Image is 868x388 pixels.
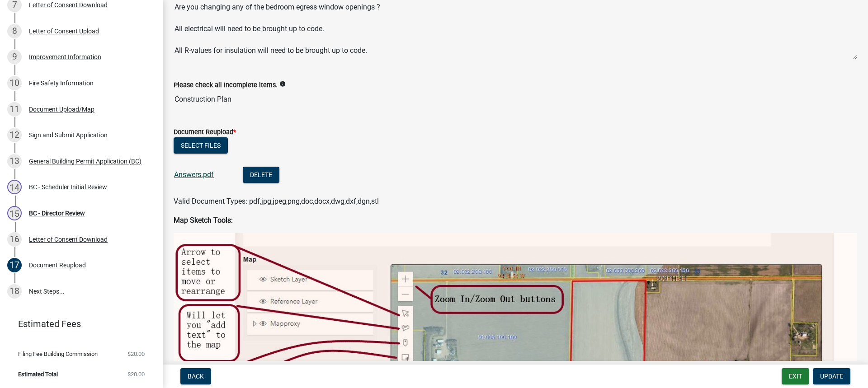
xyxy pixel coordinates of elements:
[174,216,233,224] strong: Map Sketch Tools:
[127,351,145,357] span: $20.00
[29,236,108,243] div: Letter of Consent Download
[29,210,85,216] div: BC - Director Review
[174,170,214,179] a: Answers.pdf
[7,180,22,194] div: 14
[7,102,22,117] div: 11
[7,50,22,64] div: 9
[174,197,379,206] span: Valid Document Types: pdf,jpg,jpeg,png,doc,docx,dwg,dxf,dgn,stl
[7,24,22,38] div: 8
[180,368,211,384] button: Back
[7,128,22,142] div: 12
[18,351,98,357] span: Filing Fee Building Commission
[7,206,22,220] div: 15
[174,137,228,154] button: Select files
[29,132,108,138] div: Sign and Submit Application
[188,373,204,380] span: Back
[279,81,286,87] i: info
[29,2,108,8] div: Letter of Consent Download
[7,315,148,333] a: Estimated Fees
[18,371,58,377] span: Estimated Total
[7,258,22,272] div: 17
[7,284,22,299] div: 18
[29,54,101,60] div: Improvement Information
[29,158,142,164] div: General Building Permit Application (BC)
[127,371,145,377] span: $20.00
[243,167,279,183] button: Delete
[7,76,22,90] div: 10
[243,171,279,180] wm-modal-confirm: Delete Document
[7,154,22,168] div: 13
[29,184,107,190] div: BC - Scheduler Initial Review
[29,28,99,34] div: Letter of Consent Upload
[820,373,843,380] span: Update
[29,106,94,112] div: Document Upload/Map
[29,262,86,268] div: Document Reupload
[813,368,850,384] button: Update
[7,232,22,247] div: 16
[29,80,94,86] div: Fire Safety Information
[782,368,809,384] button: Exit
[174,129,236,136] label: Document Reupload
[174,82,278,89] label: Please check all Incomplete items.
